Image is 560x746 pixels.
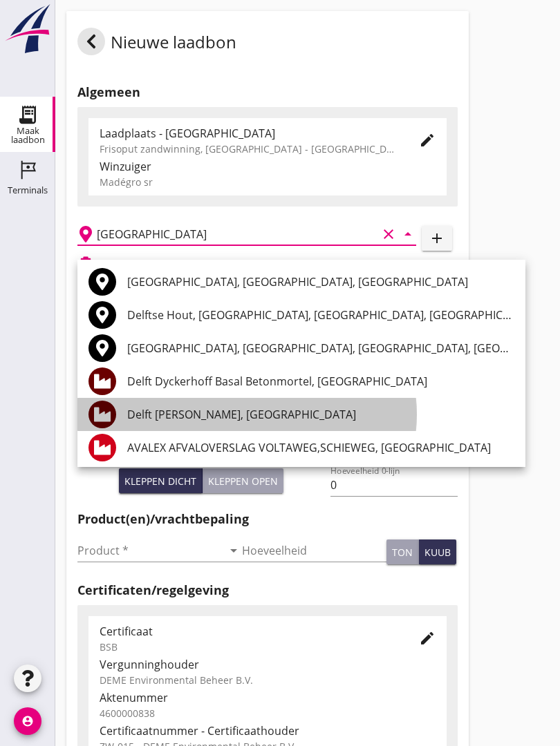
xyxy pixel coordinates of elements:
[100,158,436,175] div: Winzuiger
[14,707,41,735] i: account_circle
[8,186,48,195] div: Terminals
[100,673,436,687] div: DEME Environmental Beheer B.V.
[3,3,53,55] img: logo-small.a267ee39.svg
[100,257,170,269] h2: Beladen vaartuig
[127,373,514,390] div: Delft Dyckerhoff Basal Betonmortel, [GEOGRAPHIC_DATA]
[100,175,436,189] div: Madégro sr
[127,406,514,423] div: Delft [PERSON_NAME], [GEOGRAPHIC_DATA]
[400,226,416,242] i: arrow_drop_down
[203,468,283,493] button: Kleppen open
[380,226,397,242] i: clear
[127,274,514,290] div: [GEOGRAPHIC_DATA], [GEOGRAPHIC_DATA], [GEOGRAPHIC_DATA]
[100,706,436,720] div: 4600000838
[77,28,236,61] div: Nieuwe laadbon
[124,474,196,488] div: Kleppen dicht
[330,474,457,496] input: Hoeveelheid 0-lijn
[392,545,413,559] div: ton
[77,83,458,102] h2: Algemeen
[419,539,456,564] button: kuub
[100,142,397,156] div: Frisoput zandwinning, [GEOGRAPHIC_DATA] - [GEOGRAPHIC_DATA].
[97,223,377,245] input: Losplaats
[208,474,278,488] div: Kleppen open
[100,125,397,142] div: Laadplaats - [GEOGRAPHIC_DATA]
[100,723,436,739] div: Certificaatnummer - Certificaathouder
[119,468,203,493] button: Kleppen dicht
[225,542,242,559] i: arrow_drop_down
[127,307,514,323] div: Delftse Hout, [GEOGRAPHIC_DATA], [GEOGRAPHIC_DATA], [GEOGRAPHIC_DATA]
[242,539,387,562] input: Hoeveelheid
[77,510,458,528] h2: Product(en)/vrachtbepaling
[100,656,436,673] div: Vergunninghouder
[100,640,397,654] div: BSB
[100,623,397,640] div: Certificaat
[100,689,436,706] div: Aktenummer
[77,539,223,562] input: Product *
[424,545,451,559] div: kuub
[429,230,445,247] i: add
[127,340,514,356] div: [GEOGRAPHIC_DATA], [GEOGRAPHIC_DATA], [GEOGRAPHIC_DATA], [GEOGRAPHIC_DATA]
[419,132,436,149] i: edit
[419,630,436,647] i: edit
[127,439,514,456] div: AVALEX AFVALOVERSLAG VOLTAWEG,SCHIEWEG, [GEOGRAPHIC_DATA]
[77,581,458,600] h2: Certificaten/regelgeving
[386,539,419,564] button: ton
